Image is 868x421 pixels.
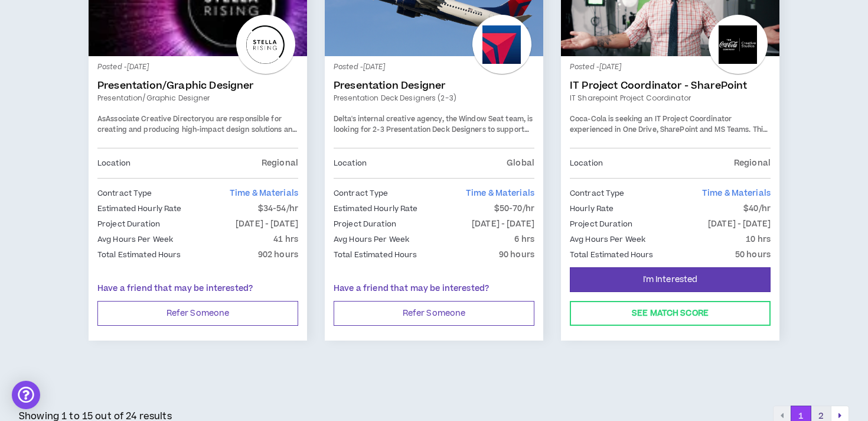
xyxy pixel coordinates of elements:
p: [DATE] - [DATE] [472,218,534,231]
p: Regional [734,157,771,170]
span: As [97,114,106,124]
a: Presentation Designer [334,80,534,92]
p: 41 hrs [273,233,298,246]
p: Contract Type [570,187,625,200]
p: 902 hours [258,248,298,261]
p: Total Estimated Hours [334,248,417,261]
a: IT Project Coordinator - SharePoint [570,80,771,92]
span: Time & Materials [466,187,534,199]
p: Avg Hours Per Week [97,233,173,246]
p: Project Duration [97,218,160,231]
p: [DATE] - [DATE] [236,218,298,231]
p: Location [97,157,130,170]
p: Estimated Hourly Rate [97,202,182,215]
p: Posted - [DATE] [334,62,534,73]
p: Regional [262,157,298,170]
p: Posted - [DATE] [570,62,771,73]
p: 50 hours [735,248,771,261]
p: 10 hrs [746,233,771,246]
p: Avg Hours Per Week [334,233,409,246]
span: Delta's internal creative agency, the Window Seat team, is looking for 2-3 Presentation Deck Desi... [334,114,533,156]
p: Have a friend that may be interested? [334,283,534,295]
p: Project Duration [570,218,632,231]
p: Total Estimated Hours [97,248,181,261]
p: Total Estimated Hours [570,248,654,261]
p: 6 hrs [514,233,534,246]
p: Avg Hours Per Week [570,233,645,246]
span: Coca-Cola is seeking an IT Project Coordinator experienced in One Drive, SharePoint and MS Teams.... [570,114,768,166]
p: Project Duration [334,218,396,231]
p: $50-70/hr [494,202,534,215]
strong: Associate Creative Director [106,114,201,124]
div: Open Intercom Messenger [12,381,40,409]
button: Refer Someone [97,301,298,326]
p: $34-54/hr [258,202,298,215]
span: Time & Materials [230,187,298,199]
button: I'm Interested [570,267,771,292]
p: Posted - [DATE] [97,62,298,73]
p: Location [334,157,367,170]
p: Have a friend that may be interested? [97,283,298,295]
a: IT Sharepoint Project Coordinator [570,93,771,103]
span: I'm Interested [643,274,698,286]
p: Estimated Hourly Rate [334,202,418,215]
a: Presentation Deck Designers (2-3) [334,93,534,103]
p: Contract Type [334,187,389,200]
p: 90 hours [499,248,534,261]
button: See Match Score [570,301,771,326]
p: Contract Type [97,187,152,200]
a: Presentation/Graphic Designer [97,93,298,103]
p: $40/hr [743,202,771,215]
p: Location [570,157,603,170]
p: [DATE] - [DATE] [708,218,771,231]
button: Refer Someone [334,301,534,326]
p: Hourly Rate [570,202,614,215]
a: Presentation/Graphic Designer [97,80,298,92]
p: Global [507,157,534,170]
span: Time & Materials [702,187,771,199]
